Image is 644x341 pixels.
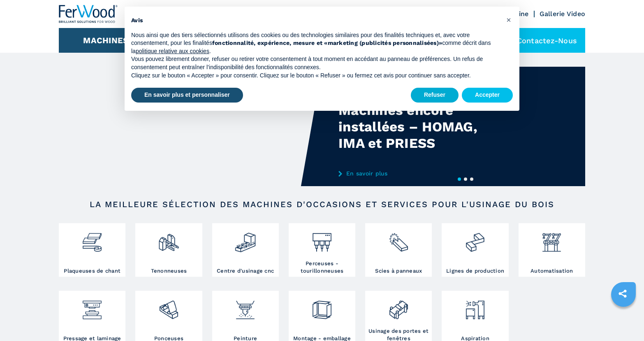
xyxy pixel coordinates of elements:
a: politique relative aux cookies [136,48,209,54]
button: 2 [464,178,467,181]
img: verniciatura_1.png [234,293,256,321]
a: Gallerie Video [540,10,586,18]
img: lavorazione_porte_finestre_2.png [388,293,410,321]
a: Centre d'usinage cnc [212,223,279,277]
img: squadratrici_2.png [158,225,180,253]
img: bordatrici_1.png [81,225,103,253]
img: montaggio_imballaggio_2.png [311,293,333,321]
button: Machines [83,35,128,45]
video: Your browser does not support the video tag. [59,67,322,186]
p: Vous pouvez librement donner, refuser ou retirer votre consentement à tout moment en accédant au ... [131,55,500,71]
h2: Avis [131,16,500,25]
img: aspirazione_1.png [464,293,486,321]
img: pressa-strettoia.png [81,293,103,321]
button: Refuser [411,88,459,103]
a: Lignes de production [442,223,508,277]
button: 3 [470,178,473,181]
a: Scies à panneaux [365,223,432,277]
h3: Perceuses - tourillonneuses [291,260,353,275]
button: En savoir plus et personnaliser [131,88,243,103]
span: × [506,15,511,25]
p: Cliquez sur le bouton « Accepter » pour consentir. Cliquez sur le bouton « Refuser » ou fermez ce... [131,72,500,80]
h3: Tenonneuses [151,267,187,275]
a: Plaqueuses de chant [59,223,125,277]
img: linee_di_produzione_2.png [464,225,486,253]
img: Ferwood [59,5,118,23]
a: En savoir plus [338,170,500,177]
h3: Plaqueuses de chant [64,267,120,275]
img: sezionatrici_2.png [388,225,410,253]
h2: LA MEILLEURE SÉLECTION DES MACHINES D'OCCASIONS ET SERVICES POUR L'USINAGE DU BOIS [85,199,559,209]
a: Tenonneuses [135,223,202,277]
a: Automatisation [519,223,585,277]
h3: Centre d'usinage cnc [217,267,274,275]
img: automazione.png [541,225,563,253]
strong: fonctionnalité, expérience, mesure et «marketing (publicités personnalisées)» [212,40,442,46]
p: Nous ainsi que des tiers sélectionnés utilisons des cookies ou des technologies similaires pour d... [131,31,500,56]
iframe: Chat [609,304,638,335]
button: 1 [458,178,461,181]
div: Contactez-nous [496,28,586,53]
button: Accepter [462,88,513,103]
img: levigatrici_2.png [158,293,180,321]
h3: Lignes de production [446,267,504,275]
a: Perceuses - tourillonneuses [289,223,355,277]
img: centro_di_lavoro_cnc_2.png [234,225,256,253]
button: Fermer cet avis [502,13,515,26]
h3: Scies à panneaux [375,267,422,275]
a: sharethis [612,283,633,304]
h3: Automatisation [530,267,573,275]
img: foratrici_inseritrici_2.png [311,225,333,253]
